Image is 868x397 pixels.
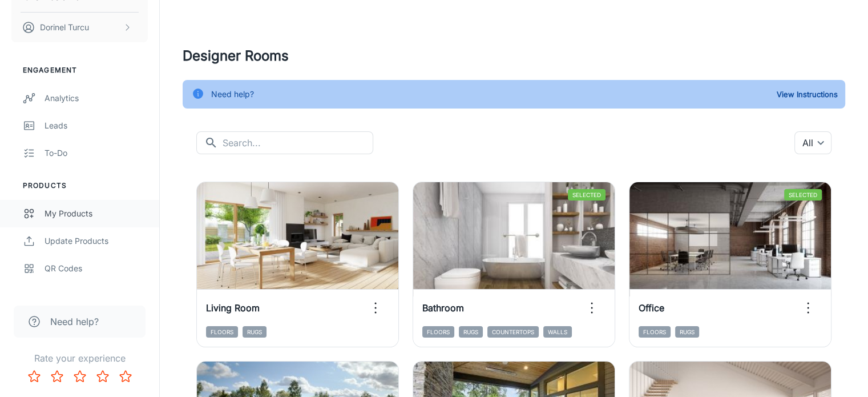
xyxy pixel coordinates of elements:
span: Rugs [459,326,483,338]
p: Rate your experience [9,351,150,365]
span: Floors [422,326,454,338]
span: Floors [206,326,238,338]
div: Need help? [211,83,254,105]
span: Floors [639,326,671,338]
span: Selected [568,189,605,200]
h4: Designer Rooms [183,46,845,66]
h6: Living Room [206,301,260,315]
button: Rate 1 star [23,365,46,388]
button: Dorinel Turcu [11,13,148,42]
div: My Products [45,207,148,220]
p: Dorinel Turcu [40,21,89,34]
span: Countertops [487,326,539,338]
button: View Instructions [774,86,841,103]
div: Leads [45,119,148,132]
span: Selected [784,189,822,200]
h6: Bathroom [422,301,464,315]
input: Search... [223,131,373,154]
div: Analytics [45,92,148,105]
div: All [794,131,831,154]
span: Rugs [243,326,267,338]
h6: Office [639,301,664,315]
button: Rate 2 star [46,365,68,388]
span: Rugs [675,326,699,338]
button: Rate 4 star [91,365,114,388]
button: Rate 3 star [68,365,91,388]
span: Need help? [50,315,99,328]
div: Update Products [45,235,148,247]
div: To-do [45,147,148,159]
div: QR Codes [45,262,148,275]
span: Walls [543,326,572,338]
button: Rate 5 star [114,365,137,388]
